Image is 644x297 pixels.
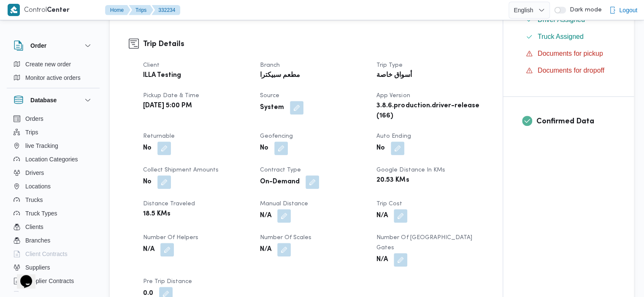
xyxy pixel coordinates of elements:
[538,65,604,76] span: Documents for dropoff
[376,71,411,81] b: أسواق خاصة
[606,2,641,19] button: Logout
[10,71,96,84] button: Monitor active orders
[538,50,603,57] span: Documents for pickup
[143,235,198,240] span: Number of Helpers
[143,177,152,187] b: No
[143,71,181,81] b: ILLA Testing
[143,279,192,284] span: Pre Trip Distance
[25,262,50,272] span: Suppliers
[536,116,615,127] h3: Confirmed Data
[260,143,268,153] b: No
[10,220,96,234] button: Clients
[260,211,271,221] b: N/A
[10,57,96,71] button: Create new order
[25,154,78,164] span: Location Categories
[376,175,409,185] b: 20.53 KMs
[10,247,96,261] button: Client Contracts
[376,255,388,265] b: N/A
[538,32,584,42] span: Truck Assigned
[25,208,57,218] span: Truck Types
[10,166,96,180] button: Drivers
[376,93,410,98] span: App Version
[10,193,96,207] button: Trucks
[260,235,311,240] span: Number of Scales
[522,64,615,77] button: Documents for dropoff
[25,127,38,137] span: Trips
[47,7,70,14] b: Center
[152,5,180,15] button: 332234
[376,143,385,153] b: No
[25,249,68,259] span: Client Contracts
[7,112,100,295] div: Database
[10,125,96,139] button: Trips
[538,33,584,40] span: Truck Assigned
[105,5,130,15] button: Home
[376,63,403,68] span: Trip Type
[376,167,445,173] span: Google distance in KMs
[260,245,271,255] b: N/A
[7,57,100,88] div: Order
[538,49,603,59] span: Documents for pickup
[25,73,81,83] span: Monitor active orders
[260,103,284,113] b: System
[25,222,43,232] span: Clients
[10,180,96,193] button: Locations
[260,71,300,81] b: مطعم سبيكترا
[30,95,57,105] h3: Database
[8,4,20,16] img: X8yXhbKr1z7QwAAAABJRU5ErkJggg==
[143,209,170,219] b: 18.5 KMs
[522,30,615,44] button: Truck Assigned
[143,93,199,98] span: Pickup date & time
[143,63,160,68] span: Client
[260,201,308,207] span: Manual Distance
[522,47,615,60] button: Documents for pickup
[538,67,604,74] span: Documents for dropoff
[143,38,484,50] h3: Trip Details
[129,5,153,15] button: Trips
[10,153,96,166] button: Location Categories
[30,41,46,51] h3: Order
[10,112,96,125] button: Orders
[260,63,280,68] span: Branch
[10,274,96,288] button: Supplier Contracts
[14,95,93,105] button: Database
[566,7,601,14] span: Dark mode
[143,143,152,153] b: No
[143,167,219,173] span: Collect Shipment Amounts
[143,134,175,139] span: Returnable
[376,134,411,139] span: Auto Ending
[260,177,300,187] b: On-Demand
[376,211,388,221] b: N/A
[25,59,71,69] span: Create new order
[143,201,195,207] span: Distance Traveled
[10,234,96,247] button: Branches
[10,139,96,153] button: live Tracking
[10,207,96,220] button: Truck Types
[25,168,44,178] span: Drivers
[619,5,637,15] span: Logout
[25,235,50,245] span: Branches
[143,101,192,111] b: [DATE] 5:00 PM
[143,245,154,255] b: N/A
[25,276,74,286] span: Supplier Contracts
[376,201,402,207] span: Trip Cost
[260,167,301,173] span: Contract Type
[25,114,43,124] span: Orders
[376,235,472,251] span: Number of [GEOGRAPHIC_DATA] Gates
[260,93,279,98] span: Source
[25,195,43,205] span: Trucks
[25,181,51,191] span: Locations
[14,41,93,51] button: Order
[8,263,35,289] iframe: chat widget
[260,134,293,139] span: Geofencing
[376,101,482,121] b: 3.8.6.production.driver-release (166)
[10,261,96,274] button: Suppliers
[25,141,58,151] span: live Tracking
